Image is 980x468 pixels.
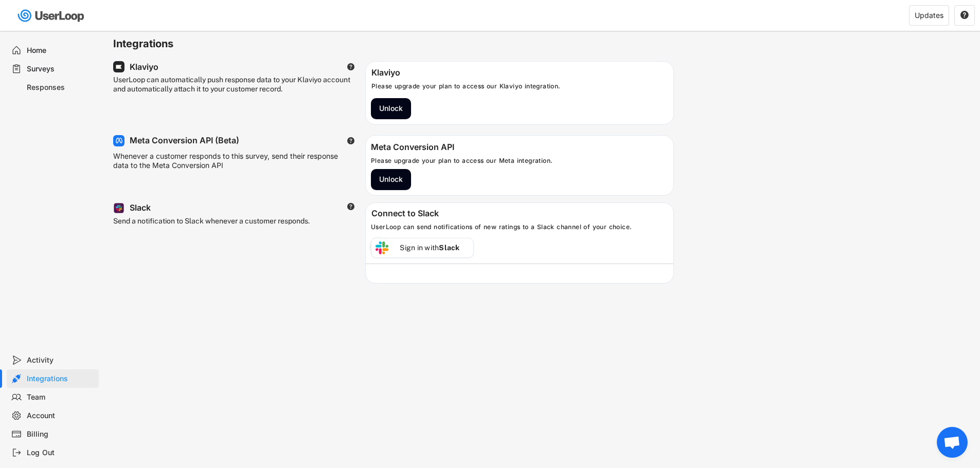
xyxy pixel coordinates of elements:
[371,157,669,169] div: Please upgrade your plan to access our Meta integration.
[915,12,943,19] div: Updates
[347,63,354,71] text: 
[27,392,95,402] div: Team
[113,152,345,175] div: Whenever a customer responds to this survey, send their response data to the Meta Conversion API
[113,37,674,51] h6: Integrations
[439,244,459,252] strong: Slack
[371,82,669,95] div: Please upgrade your plan to access our Klaviyo integration.
[27,448,95,458] div: Log Out
[388,243,471,252] div: Sign in with
[347,202,354,210] text: 
[376,241,388,254] img: slack.svg
[347,63,355,71] button: 
[27,374,95,384] div: Integrations
[130,202,151,213] div: Slack
[371,142,669,154] div: Meta Conversion API
[937,427,968,458] a: Open chat
[113,216,347,239] div: Send a notification to Slack whenever a customer responds.
[347,137,354,145] text: 
[130,62,158,72] div: Klaviyo
[960,10,969,20] text: 
[347,202,355,211] button: 
[347,137,355,145] button: 
[371,169,411,190] button: Unlock
[27,429,95,439] div: Billing
[27,46,95,55] div: Home
[113,75,355,112] div: UserLoop can automatically push response data to your Klaviyo account and automatically attach it...
[27,355,95,365] div: Activity
[371,98,411,119] button: Unlock
[130,135,239,146] div: Meta Conversion API (Beta)
[27,64,95,74] div: Surveys
[371,208,669,220] div: Connect to Slack
[960,11,969,20] button: 
[27,83,95,92] div: Responses
[27,411,95,421] div: Account
[115,137,123,144] img: Facebook%20Logo.png
[368,223,673,231] div: UserLoop can send notifications of new ratings to a Slack channel of your choice.
[15,5,88,26] img: userloop-logo-01.svg
[371,67,669,80] div: Klaviyo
